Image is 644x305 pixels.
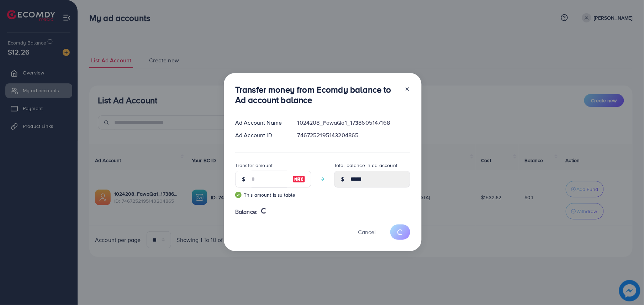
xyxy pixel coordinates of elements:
[349,224,385,240] button: Cancel
[292,175,305,183] img: image
[229,131,292,139] div: Ad Account ID
[334,162,397,169] label: Total balance in ad account
[235,84,399,105] h3: Transfer money from Ecomdy balance to Ad account balance
[235,162,273,169] label: Transfer amount
[358,228,376,236] span: Cancel
[292,119,416,127] div: 1024208_FawaQa1_1738605147168
[229,119,292,127] div: Ad Account Name
[235,192,242,198] img: guide
[235,208,258,216] span: Balance:
[235,191,311,198] small: This amount is suitable
[292,131,416,139] div: 7467252195143204865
